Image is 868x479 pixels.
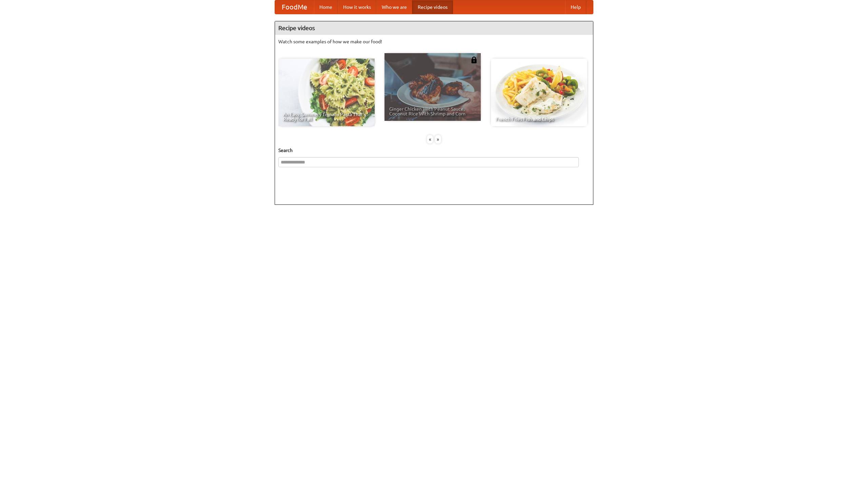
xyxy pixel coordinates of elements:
[491,59,587,126] a: French Fries Fish and Chips
[278,147,590,154] h5: Search
[412,0,453,14] a: Recipe videos
[278,59,375,126] a: An Easy, Summery Tomato Pasta That's Ready for Fall
[278,38,590,45] p: Watch some examples of how we make our food!
[565,0,586,14] a: Help
[338,0,376,14] a: How it works
[496,117,583,122] span: French Fries Fish and Chips
[471,57,477,63] img: 483408.png
[283,112,370,122] span: An Easy, Summery Tomato Pasta That's Ready for Fall
[275,21,593,35] h4: Recipe videos
[314,0,338,14] a: Home
[427,135,433,144] div: «
[435,135,441,144] div: »
[376,0,412,14] a: Who we are
[275,0,314,14] a: FoodMe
